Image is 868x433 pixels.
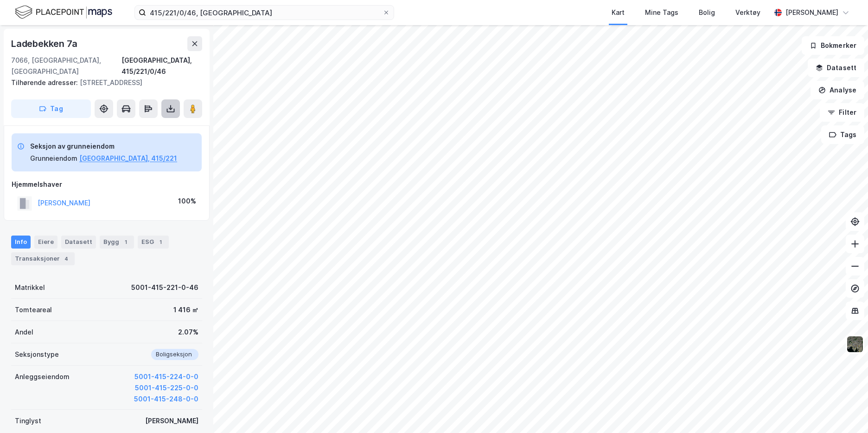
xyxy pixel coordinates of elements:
[15,282,45,293] div: Matrikkel
[134,371,198,382] button: 5001-415-224-0-0
[735,7,760,18] div: Verktøy
[178,196,196,207] div: 100%
[30,141,177,152] div: Seksjon av grunneiendom
[821,125,864,144] button: Tags
[11,99,91,118] button: Tag
[802,36,864,55] button: Bokmerker
[15,304,52,315] div: Tomteareal
[146,6,383,20] input: Søk på adresse, matrikkel, gårdeiere, leietakere eller personer
[11,36,79,51] div: Ladebekken 7a
[121,237,130,247] div: 1
[11,55,121,77] div: 7066, [GEOGRAPHIC_DATA], [GEOGRAPHIC_DATA]
[79,153,177,164] button: [GEOGRAPHIC_DATA], 415/221
[785,7,838,18] div: [PERSON_NAME]
[612,7,625,18] div: Kart
[811,81,864,99] button: Analyse
[138,236,169,249] div: ESG
[134,394,198,405] button: 5001-415-248-0-0
[699,7,715,18] div: Bolig
[846,335,864,353] img: 9k=
[131,282,198,293] div: 5001-415-221-0-46
[34,236,57,249] div: Eiere
[11,236,31,249] div: Info
[15,415,41,426] div: Tinglyst
[173,304,198,315] div: 1 416 ㎡
[100,236,134,249] div: Bygg
[178,327,198,338] div: 2.07%
[820,103,864,122] button: Filter
[61,236,96,249] div: Datasett
[645,7,678,18] div: Mine Tags
[15,4,112,20] img: logo.f888ab2527a4732fd821a326f86c7f29.svg
[11,77,195,88] div: [STREET_ADDRESS]
[11,79,80,86] span: Tilhørende adresser:
[62,254,71,263] div: 4
[15,371,70,382] div: Anleggseiendom
[15,349,59,360] div: Seksjonstype
[15,327,33,338] div: Andel
[12,179,202,190] div: Hjemmelshaver
[822,388,868,433] iframe: Chat Widget
[822,388,868,433] div: Kontrollprogram for chat
[808,59,864,77] button: Datasett
[30,153,77,164] div: Grunneiendom
[145,415,198,426] div: [PERSON_NAME]
[121,55,202,77] div: [GEOGRAPHIC_DATA], 415/221/0/46
[11,252,75,265] div: Transaksjoner
[156,237,165,247] div: 1
[135,382,198,394] button: 5001-415-225-0-0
